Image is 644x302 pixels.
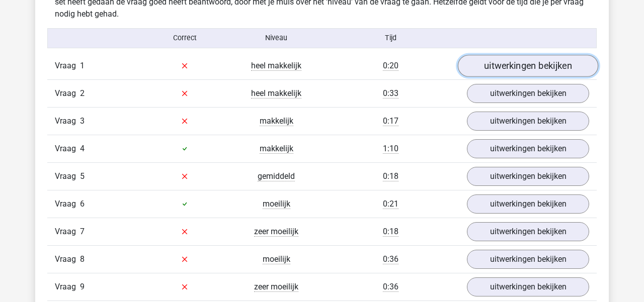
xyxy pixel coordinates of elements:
[55,143,80,155] span: Vraag
[467,277,589,296] a: uitwerkingen bekijken
[383,282,398,292] span: 0:36
[55,226,80,238] span: Vraag
[55,198,80,210] span: Vraag
[467,167,589,186] a: uitwerkingen bekijken
[383,144,398,154] span: 1:10
[383,199,398,209] span: 0:21
[260,116,293,126] span: makkelijk
[467,139,589,158] a: uitwerkingen bekijken
[467,112,589,131] a: uitwerkingen bekijken
[263,254,290,264] span: moeilijk
[467,250,589,269] a: uitwerkingen bekijken
[458,55,598,77] a: uitwerkingen bekijken
[383,88,398,98] span: 0:33
[80,227,85,236] span: 7
[260,144,293,154] span: makkelijk
[80,144,85,153] span: 4
[383,61,398,71] span: 0:20
[383,116,398,126] span: 0:17
[55,253,80,265] span: Vraag
[467,194,589,214] a: uitwerkingen bekijken
[139,33,231,43] div: Correct
[383,227,398,237] span: 0:18
[263,199,290,209] span: moeilijk
[251,88,301,98] span: heel makkelijk
[80,171,85,181] span: 5
[254,282,298,292] span: zeer moeilijk
[55,281,80,293] span: Vraag
[55,60,80,72] span: Vraag
[258,171,295,181] span: gemiddeld
[383,171,398,181] span: 0:18
[383,254,398,264] span: 0:36
[230,33,322,43] div: Niveau
[80,61,85,70] span: 1
[80,116,85,126] span: 3
[55,115,80,127] span: Vraag
[80,199,85,209] span: 6
[322,33,459,43] div: Tijd
[467,222,589,241] a: uitwerkingen bekijken
[80,282,85,291] span: 9
[467,84,589,103] a: uitwerkingen bekijken
[254,227,298,237] span: zeer moeilijk
[55,87,80,99] span: Vraag
[251,61,301,71] span: heel makkelijk
[80,88,85,98] span: 2
[80,254,85,264] span: 8
[55,170,80,182] span: Vraag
